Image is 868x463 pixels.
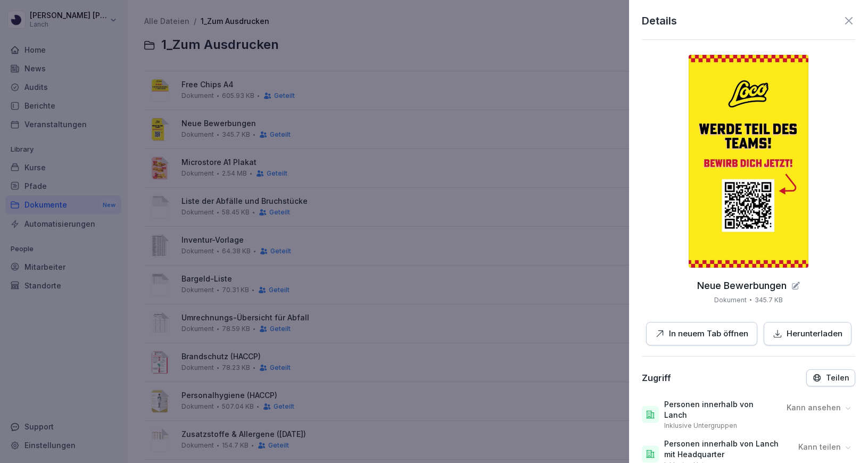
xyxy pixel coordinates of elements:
[826,374,849,382] p: Teilen
[806,369,855,386] button: Teilen
[697,280,787,291] p: Neue Bewerbungen
[689,55,808,268] img: thumbnail
[646,322,757,346] button: In neuem Tab öffnen
[664,421,737,430] p: Inklusive Untergruppen
[664,439,790,460] p: Personen innerhalb von Lanch mit Headquarter
[669,328,748,340] p: In neuem Tab öffnen
[755,295,783,305] p: 345.7 KB
[664,399,778,420] p: Personen innerhalb von Lanch
[642,13,677,29] p: Details
[787,402,841,413] p: Kann ansehen
[642,373,671,383] div: Zugriff
[714,295,747,305] p: Dokument
[798,442,841,452] p: Kann teilen
[764,322,852,346] button: Herunterladen
[787,328,842,340] p: Herunterladen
